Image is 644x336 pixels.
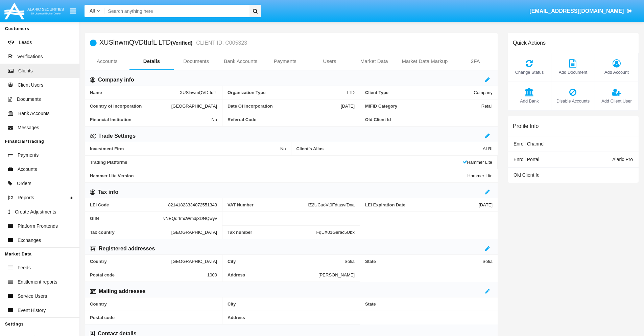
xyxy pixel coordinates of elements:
span: vNEQqrImcWmdj3DNQwyv [163,216,217,221]
h6: Profile Info [513,123,539,129]
span: GIIN [90,216,163,221]
span: Sofia [482,259,493,264]
span: All [90,8,95,14]
span: [DATE] [341,104,355,109]
h6: Mailing addresses [99,288,146,295]
span: Retail [481,104,493,109]
span: Documents [17,96,41,103]
span: Client Users [18,82,43,89]
span: Leads [19,39,32,46]
h5: XUSlnwmQVDtIufL LTD [99,39,247,47]
span: [GEOGRAPHIC_DATA] [171,104,217,109]
span: Country [90,259,171,264]
span: Old Client Id [514,172,540,178]
a: Market Data [352,53,397,69]
span: Bank Accounts [18,110,50,117]
a: Users [307,53,352,69]
span: Add Account [598,69,635,75]
a: All [85,7,105,15]
span: State [365,259,482,264]
span: Payments [18,152,39,159]
span: Sofia [344,259,355,264]
span: Reports [18,194,34,201]
span: Add Document [555,69,591,75]
span: ALRI [483,146,493,151]
span: Hammer Lite [463,160,492,165]
span: Hammer Lite Version [90,173,468,178]
span: Financial Institution [90,117,211,122]
span: Country of Incorporation [90,104,171,109]
span: Tax number [228,230,316,235]
span: Orders [17,180,31,187]
span: Accounts [18,166,37,173]
span: [EMAIL_ADDRESS][DOMAIN_NAME] [529,8,624,14]
span: Postal code [90,315,217,320]
span: State [365,301,493,307]
span: LTD [347,90,355,95]
span: Enroll Channel [514,141,545,147]
a: Documents [174,53,218,69]
span: Referral Code [228,117,355,122]
span: Client Type [365,90,474,95]
span: Investment Firm [90,146,280,151]
span: Verifications [17,53,43,60]
span: Enroll Portal [514,157,539,162]
h6: Trade Settings [98,132,136,140]
span: Create Adjustments [15,208,56,216]
span: Disable Accounts [555,98,591,104]
small: CLIENT ID: C005323 [194,40,247,46]
span: iZ2UCuoVt0FdtasvfDna [308,202,355,207]
span: Service Users [18,293,47,300]
span: 82141823334072551343 [168,202,217,207]
span: Old Client Id [365,117,493,122]
a: Details [129,53,174,69]
span: City [228,259,344,264]
span: Add Bank [511,98,548,104]
span: Messages [18,124,39,131]
span: [DATE] [479,202,493,207]
span: Add Client User [598,98,635,104]
a: [EMAIL_ADDRESS][DOMAIN_NAME] [526,2,636,21]
span: Feeds [18,264,31,271]
img: Logo image [3,1,65,21]
span: Tax country [90,229,171,235]
span: Postal code [90,272,207,277]
span: No [211,117,217,122]
a: Bank Accounts [218,53,263,69]
span: [GEOGRAPHIC_DATA] [171,259,217,264]
span: Platform Frontends [18,223,58,230]
span: LEI Expiration Date [365,202,479,207]
a: Payments [263,53,308,69]
span: Country [90,301,217,307]
span: VAT Number [228,202,308,207]
span: Clients [18,67,33,74]
h6: Quick Actions [513,40,546,46]
h6: Registered addresses [99,245,155,252]
span: Exchanges [18,237,41,244]
span: Alaric Pro [612,157,633,162]
span: Entitlement reports [18,278,57,286]
span: [PERSON_NAME] [318,272,355,277]
h6: Tax info [98,188,118,196]
h6: Company info [98,76,134,84]
span: FqUX01Gerac5Ubx [316,230,355,235]
span: No [280,146,286,151]
div: (Verified) [171,39,194,47]
input: Search [105,5,247,17]
a: Market Data Markup [396,53,453,69]
span: Hammer Lite [468,173,493,178]
span: Company [474,90,493,95]
span: 1000 [207,272,217,277]
span: LEI Code [90,202,168,207]
span: Client’s Alias [296,146,483,151]
a: Accounts [85,53,129,69]
a: 2FA [453,53,498,69]
span: Address [228,315,355,320]
span: Address [228,272,318,277]
span: Change Status [511,69,548,75]
span: Name [90,90,180,95]
span: Organization Type [228,90,347,95]
span: XUSlnwmQVDtIufL [180,90,217,95]
span: Trading Platforms [90,160,463,165]
span: Event History [18,307,46,314]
